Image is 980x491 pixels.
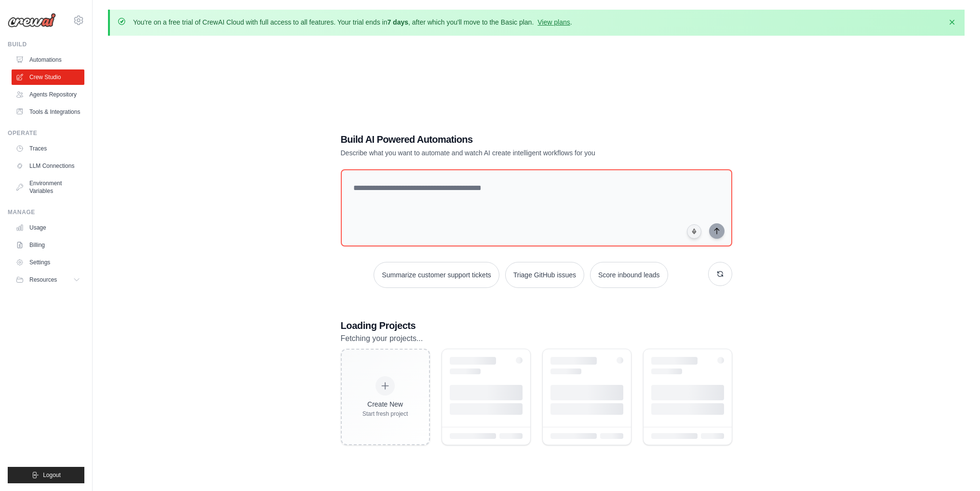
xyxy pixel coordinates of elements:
[12,272,84,287] button: Resources
[12,104,84,120] a: Tools & Integrations
[341,148,665,158] p: Describe what you want to automate and watch AI create intelligent workflows for you
[8,41,84,48] div: Build
[537,18,570,26] a: View plans
[387,18,408,26] strong: 7 days
[12,52,84,68] a: Automations
[374,262,499,288] button: Summarize customer support tickets
[590,262,668,288] button: Score inbound leads
[12,158,84,174] a: LLM Connections
[12,141,84,156] a: Traces
[12,255,84,270] a: Settings
[12,220,84,235] a: Usage
[29,276,57,284] span: Resources
[362,399,408,409] div: Create New
[341,319,732,332] h3: Loading Projects
[12,237,84,253] a: Billing
[12,176,84,199] a: Environment Variables
[8,13,56,27] img: Logo
[133,17,572,27] p: You're on a free trial of CrewAI Cloud with full access to all features. Your trial ends in , aft...
[43,471,61,479] span: Logout
[8,467,84,483] button: Logout
[12,69,84,85] a: Crew Studio
[687,224,701,239] button: Click to speak your automation idea
[8,208,84,216] div: Manage
[8,129,84,137] div: Operate
[12,87,84,102] a: Agents Repository
[341,133,665,146] h1: Build AI Powered Automations
[341,332,732,345] p: Fetching your projects...
[362,410,408,418] div: Start fresh project
[505,262,584,288] button: Triage GitHub issues
[708,262,732,286] button: Get new suggestions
